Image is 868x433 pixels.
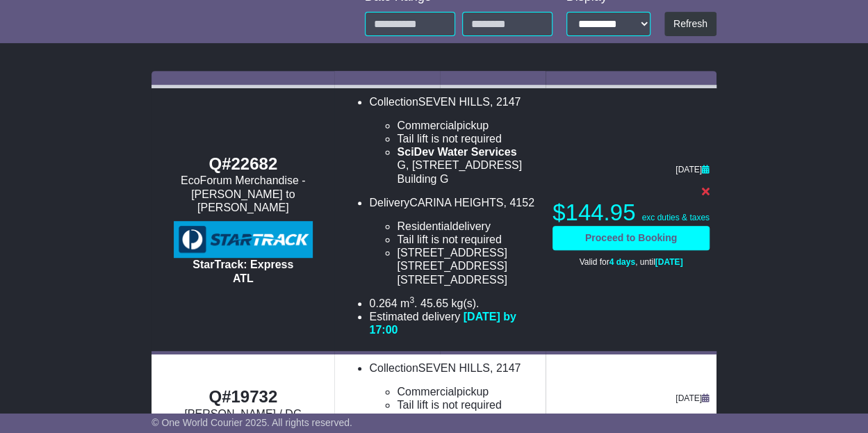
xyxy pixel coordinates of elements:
span: © One World Courier 2025. All rights reserved. [152,417,352,428]
span: [DATE] [675,165,702,174]
li: pickup [397,119,539,132]
div: [STREET_ADDRESS] [397,273,539,286]
div: G, [STREET_ADDRESS] [397,158,539,172]
li: delivery [397,220,539,233]
span: Commercial [397,386,456,398]
sup: 3 [409,295,414,305]
li: Tail lift is not required [397,132,539,145]
li: Tail lift is not required [397,233,539,246]
li: Delivery [369,196,539,286]
span: 0.264 [369,297,397,309]
img: StarTrack: Express ATL [174,221,313,259]
span: kg(s). [451,297,479,309]
span: , 2147 [490,96,521,108]
span: SEVEN HILLS [418,96,490,108]
span: [DATE] [675,393,702,403]
span: StarTrack: Express ATL [193,259,293,284]
span: , 4152 [503,197,534,209]
div: Q#22682 [158,154,327,174]
div: Building G [397,172,539,186]
div: [STREET_ADDRESS] [397,246,539,259]
div: SciDev Water Services [397,145,539,158]
span: 4 days [609,257,635,267]
span: $ [552,199,635,225]
div: [STREET_ADDRESS] [397,259,539,272]
span: , 2147 [490,362,521,374]
span: Commercial [397,120,456,131]
span: [DATE] [655,257,683,267]
button: Refresh [664,12,716,36]
span: 45.65 [420,297,448,309]
span: 144.95 [565,199,635,225]
span: CARINA HEIGHTS [409,197,503,209]
li: Collection [369,361,539,412]
span: m . [400,297,417,309]
span: exc duties & taxes [641,213,709,222]
div: EcoForum Merchandise - [PERSON_NAME] to [PERSON_NAME] [158,174,327,214]
div: [PERSON_NAME] / DG [158,407,327,420]
div: Q#19732 [158,387,327,407]
li: Tail lift is not required [397,398,539,411]
li: Collection [369,95,539,186]
li: pickup [397,385,539,398]
span: SEVEN HILLS [418,362,490,374]
span: [DATE] by 17:00 [369,311,516,336]
p: Valid for , until [552,257,710,267]
span: Residential [397,220,452,232]
li: Estimated delivery [369,310,539,336]
a: Proceed to Booking [552,226,710,250]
